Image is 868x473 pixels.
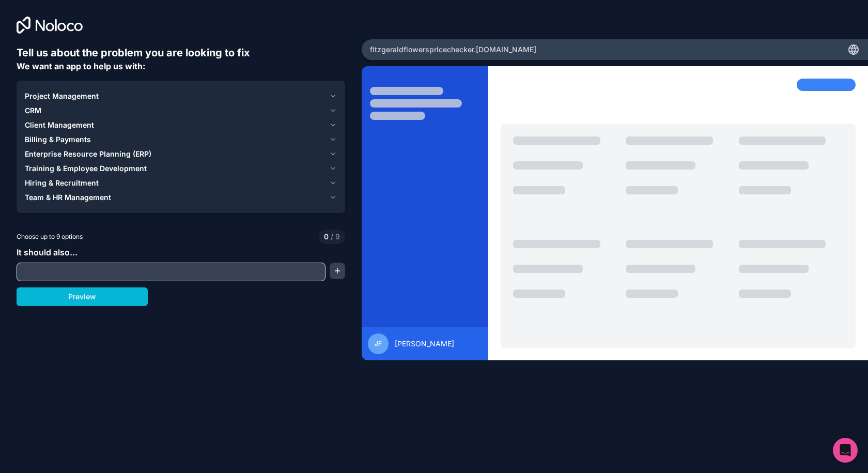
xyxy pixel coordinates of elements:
span: JF [375,340,382,348]
button: Project Management [25,89,337,103]
span: [PERSON_NAME] [395,339,454,349]
h6: Tell us about the problem you are looking to fix [17,45,345,60]
button: Team & HR Management [25,190,337,205]
button: Training & Employee Development [25,161,337,176]
button: CRM [25,103,337,118]
span: Project Management [25,91,99,101]
span: Enterprise Resource Planning (ERP) [25,149,151,159]
div: Open Intercom Messenger [833,438,858,463]
span: Hiring & Recruitment [25,178,99,188]
span: 9 [329,232,340,242]
button: Billing & Payments [25,132,337,147]
span: Choose up to 9 options [17,232,83,241]
span: / [331,232,333,241]
span: CRM [25,105,41,116]
button: Preview [17,287,148,306]
button: Hiring & Recruitment [25,176,337,190]
span: It should also... [17,247,78,257]
span: Billing & Payments [25,134,91,145]
button: Client Management [25,118,337,132]
span: Team & HR Management [25,192,111,203]
span: 0 [324,232,329,242]
span: Client Management [25,120,94,130]
span: We want an app to help us with: [17,61,145,71]
span: Training & Employee Development [25,163,147,174]
button: Enterprise Resource Planning (ERP) [25,147,337,161]
span: fitzgeraldflowerspricechecker .[DOMAIN_NAME] [370,44,536,55]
